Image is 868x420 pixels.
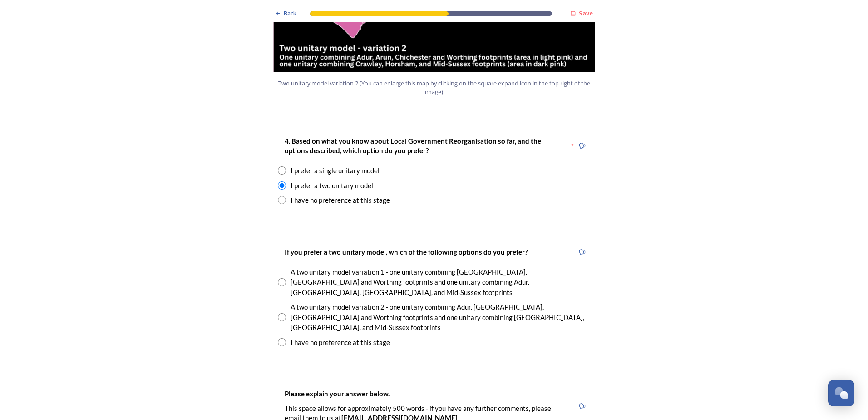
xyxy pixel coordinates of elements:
div: I have no preference at this stage [291,337,390,348]
div: A two unitary model variation 2 - one unitary combining Adur, [GEOGRAPHIC_DATA], [GEOGRAPHIC_DATA... [291,302,590,333]
div: I have no preference at this stage [291,195,390,205]
strong: Save [579,9,593,17]
strong: 4. Based on what you know about Local Government Reorganisation so far, and the options described... [285,137,542,155]
span: Back [284,9,296,18]
div: I prefer a single unitary model [291,165,380,176]
strong: If you prefer a two unitary model, which of the following options do you prefer? [285,248,528,256]
strong: Please explain your answer below. [285,390,390,398]
button: Open Chat [828,380,854,406]
div: I prefer a two unitary model [291,180,373,191]
span: Two unitary model variation 2 (You can enlarge this map by clicking on the square expand icon in ... [277,79,591,96]
div: A two unitary model variation 1 - one unitary combining [GEOGRAPHIC_DATA], [GEOGRAPHIC_DATA] and ... [291,267,590,298]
